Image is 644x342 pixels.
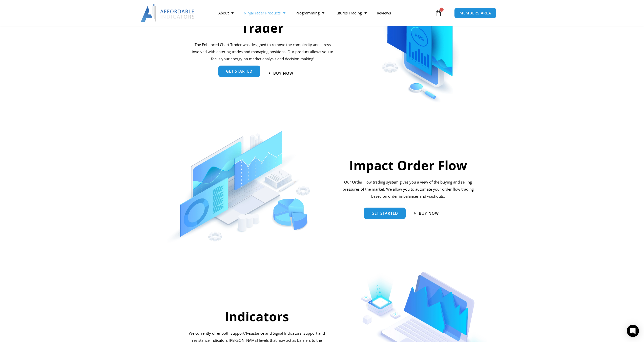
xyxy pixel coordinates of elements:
a: BUY NOW [414,211,439,215]
img: OrderFlow | Affordable Indicators – NinjaTrader [167,131,310,243]
a: get started [218,66,260,78]
img: LogoAI | Affordable Indicators – NinjaTrader [141,4,195,22]
a: Buy now [269,71,293,75]
a: NinjaTrader Products [239,7,290,19]
a: Programming [290,7,329,19]
span: get started [226,70,253,74]
span: MEMBERS AREA [460,11,491,15]
a: MEMBERS AREA [454,8,496,18]
a: Get started [364,208,406,219]
a: Futures Trading [329,7,372,19]
a: Reviews [372,7,396,19]
a: 0 [427,6,449,20]
span: Get started [371,211,398,215]
a: About [213,7,239,19]
nav: Menu [213,7,433,19]
span: BUY NOW [419,211,439,215]
h2: Enhanced Chart Trader [191,3,334,36]
span: 0 [440,8,444,12]
h2: Indicators [185,308,329,325]
div: Our Order Flow trading system gives you a view of the buying and selling pressures of the market.... [340,179,476,200]
p: The Enhanced Chart Trader was designed to remove the complexity and stress involved with entering... [191,41,334,63]
span: Buy now [273,71,293,75]
div: Open Intercom Messenger [627,325,639,337]
h2: Impact Order Flow [340,157,476,174]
